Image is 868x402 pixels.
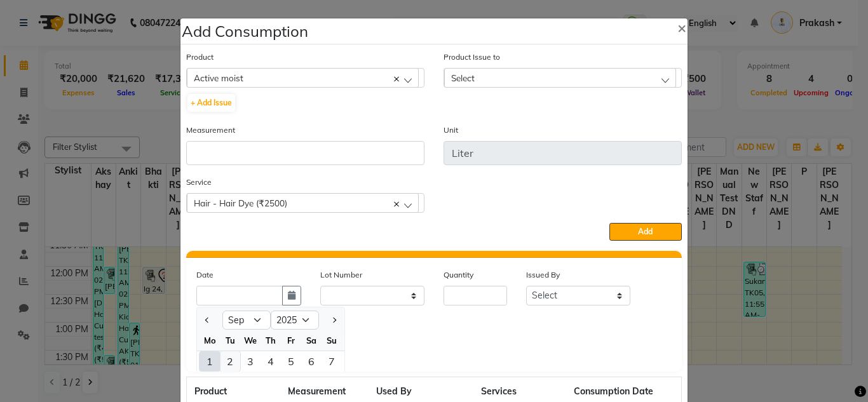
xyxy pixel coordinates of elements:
[609,223,682,241] button: Add
[186,124,235,136] label: Measurement
[182,20,308,43] h4: Add Consumption
[202,310,213,330] button: Previous month
[186,177,212,188] label: Service
[222,311,271,330] select: Select month
[271,311,319,330] select: Select year
[261,351,281,372] div: Thursday, September 4, 2025
[196,307,229,318] label: Issued To
[667,10,696,45] button: Close
[322,351,342,372] div: 7
[240,351,261,372] div: Wednesday, September 3, 2025
[677,18,686,37] span: ×
[444,269,473,281] label: Quantity
[281,330,301,351] div: Fr
[320,269,362,281] label: Lot Number
[444,51,500,63] label: Product Issue to
[322,351,342,372] div: Sunday, September 7, 2025
[186,51,214,63] label: Product
[220,330,240,351] div: Tu
[194,72,243,83] span: Active moist
[301,351,322,372] div: Saturday, September 6, 2025
[200,330,220,351] div: Mo
[196,269,214,281] label: Date
[444,124,458,136] label: Unit
[200,351,220,372] div: Monday, September 1, 2025
[187,94,235,112] button: + Add Issue
[200,351,220,372] div: 1
[240,351,261,372] div: 3
[281,351,301,372] div: 5
[301,351,322,372] div: 6
[329,310,339,330] button: Next month
[301,330,322,351] div: Sa
[240,330,261,351] div: We
[194,198,287,208] span: Hair - Hair Dye (₹2500)
[261,351,281,372] div: 4
[322,330,342,351] div: Su
[220,351,240,372] div: Tuesday, September 2, 2025
[281,351,301,372] div: Friday, September 5, 2025
[638,227,653,236] span: Add
[526,269,560,281] label: Issued By
[261,330,281,351] div: Th
[451,72,475,83] span: Select
[220,351,240,372] div: 2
